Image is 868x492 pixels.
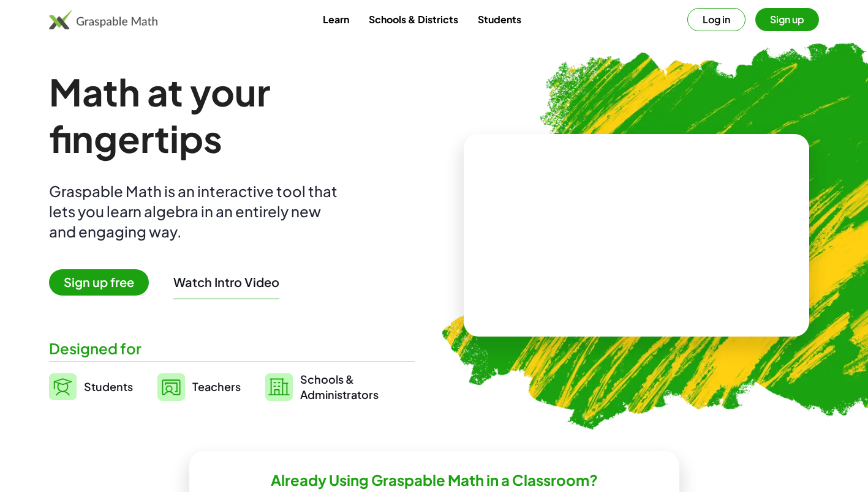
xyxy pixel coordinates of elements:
a: Teachers [157,371,241,402]
button: Watch Intro Video [173,274,279,290]
img: svg%3e [265,373,293,401]
img: svg%3e [49,373,77,400]
a: Students [468,8,531,31]
span: Sign up free [49,269,149,296]
div: Graspable Math is an interactive tool that lets you learn algebra in an entirely new and engaging... [49,181,343,242]
div: Designed for [49,338,415,359]
a: Learn [313,8,359,31]
h1: Math at your fingertips [49,69,415,162]
span: Teachers [192,379,241,393]
h2: Already Using Graspable Math in a Classroom? [271,471,598,490]
a: Students [49,371,133,402]
a: Schools &Administrators [265,371,379,402]
button: Sign up [755,8,819,31]
button: Log in [687,8,745,31]
span: Students [84,379,133,393]
span: Schools & Administrators [300,371,379,402]
a: Schools & Districts [359,8,468,31]
img: svg%3e [157,373,185,401]
video: What is this? This is dynamic math notation. Dynamic math notation plays a central role in how Gr... [545,189,728,281]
